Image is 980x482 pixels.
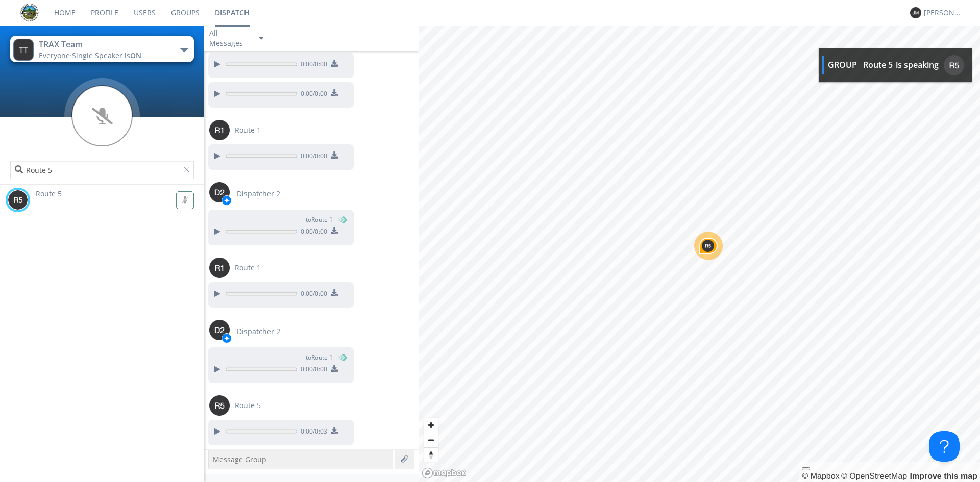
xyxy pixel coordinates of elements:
[702,240,714,252] img: 373638.png
[331,151,338,159] img: download media button
[331,365,338,372] img: download media button
[235,263,261,273] span: Route 1
[235,400,261,411] span: Route 5
[331,427,338,434] img: download media button
[424,418,438,433] button: Zoom in
[331,89,338,96] img: download media button
[209,28,250,48] div: All Messages
[297,289,327,300] span: 0:00 / 0:00
[297,89,327,100] span: 0:00 / 0:00
[8,190,28,210] img: 373638.png
[424,433,438,447] span: Zoom out
[39,50,154,61] div: Everyone ·
[944,55,964,75] img: 373638.png
[297,151,327,163] span: 0:00 / 0:00
[209,182,230,202] img: 373638.png
[306,353,333,362] span: to Route 1
[209,395,230,416] img: 373638.png
[10,36,194,62] button: TRAX TeamEveryone·Single Speaker isON
[130,50,141,60] span: ON
[419,26,980,482] canvas: Map
[424,433,438,447] button: Zoom out
[237,189,280,199] span: Dispatcher 2
[802,467,810,470] button: Toggle attribution
[13,39,34,61] img: 373638.png
[699,238,718,254] div: Map marker
[20,4,39,22] img: eaff3883dddd41549c1c66aca941a5e6
[237,326,280,337] span: Dispatcher 2
[424,447,438,462] button: Reset bearing to north
[896,59,939,71] div: is speaking
[297,427,327,438] span: 0:00 / 0:03
[331,289,338,296] img: download media button
[924,8,962,18] div: [PERSON_NAME]
[424,448,438,462] span: Reset bearing to north
[209,258,230,278] img: 373638.png
[422,467,467,479] a: Mapbox logo
[36,189,62,198] span: Route 5
[259,37,263,40] img: caret-down-sm.svg
[802,472,839,480] a: Mapbox
[828,59,857,71] div: GROUP
[72,50,141,60] span: Single Speaker is
[209,320,230,340] img: 373638.png
[929,431,960,462] iframe: Toggle Customer Support
[209,120,230,140] img: 373638.png
[910,7,921,18] img: 373638.png
[863,59,893,71] div: Route 5
[297,365,327,376] span: 0:00 / 0:00
[331,227,338,234] img: download media button
[39,39,154,50] div: TRAX Team
[910,472,977,480] a: Map feedback
[841,472,907,480] a: OpenStreetMap
[306,215,333,224] span: to Route 1
[10,161,194,179] input: Search users
[297,227,327,238] span: 0:00 / 0:00
[235,125,261,135] span: Route 1
[331,60,338,67] img: download media button
[297,60,327,71] span: 0:00 / 0:00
